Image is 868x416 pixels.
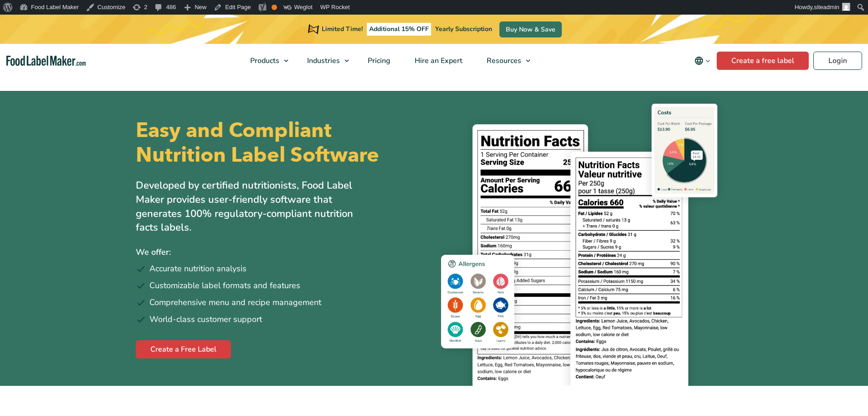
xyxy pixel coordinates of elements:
a: Buy Now & Save [499,21,562,37]
a: Food Label Maker homepage [6,56,86,66]
button: Change language [688,52,717,70]
a: Products [238,44,293,78]
span: Yearly Subscription [435,25,492,33]
div: OK [272,5,277,10]
span: Pricing [365,56,391,66]
p: Developed by certified nutritionists, Food Label Maker provides user-friendly software that gener... [136,179,373,235]
span: World-class customer support [149,313,262,326]
p: We offer: [136,246,427,259]
a: Create a Free Label [136,340,231,358]
a: Resources [475,44,535,78]
span: Industries [304,56,341,66]
span: Comprehensive menu and recipe management [149,296,321,309]
span: Accurate nutrition analysis [149,263,247,275]
span: siteadmin [814,4,839,11]
span: Limited Time! [322,25,363,33]
span: Hire an Expert [412,56,463,66]
a: Login [813,52,862,70]
span: Products [247,56,280,66]
a: Create a free label [717,52,809,70]
a: Hire an Expert [403,44,473,78]
span: Additional 15% OFF [367,23,431,36]
a: Industries [295,44,354,78]
a: Pricing [356,44,401,78]
span: Customizable label formats and features [149,279,300,292]
span: Resources [484,56,522,66]
h1: Easy and Compliant Nutrition Label Software [136,118,426,168]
